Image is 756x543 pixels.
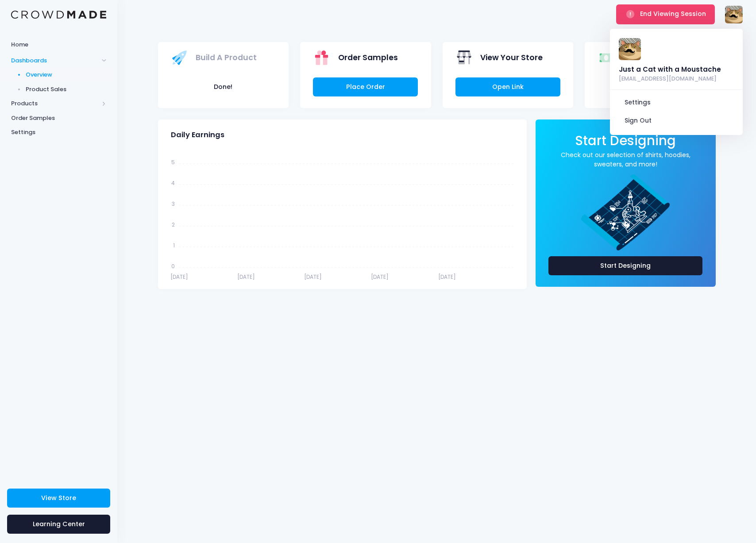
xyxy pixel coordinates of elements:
a: Open Link [455,77,560,96]
tspan: [DATE] [438,273,456,281]
a: Sign Out [617,112,736,129]
a: Check out our selection of shirts, hoodies, sweaters, and more! [548,150,703,169]
a: Start Designing [548,256,703,275]
tspan: [DATE] [304,273,322,281]
span: Settings [11,128,106,137]
span: Daily Earnings [171,131,224,139]
tspan: 4 [171,179,174,187]
a: Settings [617,94,736,111]
a: Place Order [313,77,418,96]
tspan: [DATE] [170,273,188,281]
a: [EMAIL_ADDRESS][DOMAIN_NAME] [619,75,721,83]
img: User [619,38,641,60]
span: Learning Center [33,520,85,528]
tspan: 5 [171,158,174,166]
tspan: 0 [171,262,174,270]
tspan: [DATE] [237,273,255,281]
img: User [725,6,743,23]
a: Start Designing [575,139,676,147]
button: End Viewing Session [616,4,715,24]
tspan: 3 [171,200,174,208]
span: View Store [41,493,76,502]
a: Learning Center [7,515,110,534]
span: Build A Product [196,52,257,63]
span: Products [11,99,99,108]
span: View Your Store [480,52,543,63]
span: Home [11,40,106,49]
div: Just a Cat with a Moustache [619,65,721,74]
a: View Store [7,489,110,508]
span: End Viewing Session [640,9,706,18]
span: Order Samples [11,114,106,123]
img: Logo [11,11,106,19]
tspan: 2 [171,221,174,228]
button: Done! [598,77,702,96]
span: Product Sales [26,85,107,94]
span: Dashboards [11,56,99,65]
span: Overview [26,70,107,79]
tspan: 1 [173,242,174,249]
span: Start Designing [575,131,676,150]
button: Done! [171,77,276,96]
span: Order Samples [338,52,398,63]
tspan: [DATE] [371,273,389,281]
